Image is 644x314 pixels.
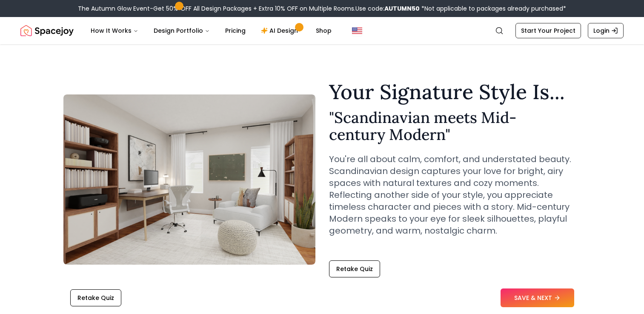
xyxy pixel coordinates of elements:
a: Shop [309,22,338,39]
b: AUTUMN50 [384,4,420,13]
a: AI Design [254,22,307,39]
button: How It Works [84,22,145,39]
button: Retake Quiz [70,289,121,306]
p: You're all about calm, comfort, and understated beauty. Scandinavian design captures your love fo... [329,153,581,237]
button: Retake Quiz [329,260,380,277]
button: Design Portfolio [147,22,217,39]
nav: Global [20,17,624,44]
button: SAVE & NEXT [501,288,574,307]
img: Scandinavian meets Mid-century Modern Style Example [63,94,315,265]
a: Start Your Project [515,23,581,38]
h2: " Scandinavian meets Mid-century Modern " [329,109,581,143]
span: *Not applicable to packages already purchased* [420,4,566,13]
a: Pricing [218,22,252,39]
span: Use code: [355,4,420,13]
a: Spacejoy [20,22,74,39]
a: Login [588,23,624,38]
img: United States [352,26,362,36]
img: Spacejoy Logo [20,22,74,39]
h1: Your Signature Style Is... [329,82,581,102]
div: The Autumn Glow Event-Get 50% OFF All Design Packages + Extra 10% OFF on Multiple Rooms. [78,4,566,13]
nav: Main [84,22,338,39]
